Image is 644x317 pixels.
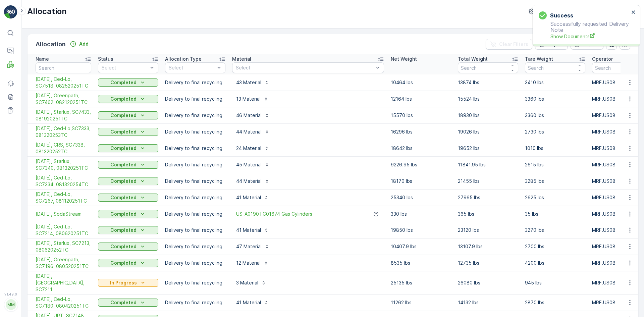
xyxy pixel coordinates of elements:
[98,177,158,185] button: Completed
[110,194,137,201] p: Completed
[458,128,518,135] p: 19026 lbs
[236,299,261,306] p: 41 Material
[391,227,451,233] p: 19850 lbs
[525,279,585,286] p: 945 lbs
[232,297,273,308] button: 41 Material
[391,112,451,119] p: 15570 lbs
[592,56,613,62] p: Operator
[232,277,270,288] button: 3 Material
[631,9,636,16] button: close
[162,74,229,91] td: Delivery to final recycling
[232,56,251,62] p: Material
[36,296,91,309] span: [DATE], Ced-Lo, SC7180, 080420251TC
[98,128,158,136] button: Completed
[525,260,585,266] p: 4200 lbs
[391,178,451,184] p: 18170 lbs
[232,143,273,154] button: 24 Material
[162,190,229,206] td: Delivery to final recycling
[486,39,532,50] button: Clear Filters
[110,96,137,102] p: Completed
[36,76,91,89] a: 08/26/25, Ced-Lo, SC7518, 082520251TC
[236,112,262,119] p: 46 Material
[162,107,229,124] td: Delivery to final recycling
[391,211,451,217] p: 330 lbs
[36,240,91,253] span: [DATE], Starlux, SC7213, 080620252TC
[236,128,262,135] p: 44 Material
[36,109,91,122] a: 08/20/25, Starlux, SC7433, 081920251TC
[110,112,137,119] p: Completed
[98,194,158,202] button: Completed
[36,191,91,204] a: 08/12/25, Ced-Lo, SC7267, 081120251TC
[67,40,91,48] button: Add
[236,145,261,152] p: 24 Material
[391,260,451,266] p: 8535 lbs
[98,243,158,251] button: Completed
[236,260,261,266] p: 12 Material
[98,78,158,87] button: Completed
[525,128,585,135] p: 2730 lbs
[539,21,629,40] p: Successfully requested Delivery Note
[458,96,518,102] p: 15524 lbs
[550,11,573,19] h3: Success
[98,95,158,103] button: Completed
[525,56,553,62] p: Tare Weight
[162,271,229,295] td: Delivery to final recycling
[236,178,262,184] p: 44 Material
[458,112,518,119] p: 18930 lbs
[391,194,451,201] p: 25340 lbs
[36,211,91,217] a: 08/01/25, SodaStream
[36,109,91,122] span: [DATE], Starlux, SC7433, 081920251TC
[4,292,17,296] span: v 1.49.0
[36,158,91,171] a: 08/14/25, Starlux, SC7340, 081320251TC
[232,77,273,88] button: 43 Material
[232,126,274,137] button: 44 Material
[98,279,158,287] button: In Progress
[162,124,229,140] td: Delivery to final recycling
[165,56,202,62] p: Allocation Type
[36,142,91,155] a: 08/14/25, CRS, SC7338, 081320252TC
[98,210,158,218] button: Completed
[232,159,274,170] button: 45 Material
[4,298,17,312] button: MM
[162,157,229,173] td: Delivery to final recycling
[236,64,374,71] p: Select
[458,56,488,62] p: Total Weight
[236,161,262,168] p: 45 Material
[232,192,273,203] button: 41 Material
[36,62,91,73] input: Search
[98,299,158,307] button: Completed
[391,79,451,86] p: 10464 lbs
[391,279,451,286] p: 25135 lbs
[36,273,91,293] a: 08/05/25, Mid America, SC7211
[550,33,629,40] a: Show Documents
[525,243,585,250] p: 2700 lbs
[525,112,585,119] p: 3360 lbs
[391,161,451,168] p: 9226.95 lbs
[236,211,312,217] a: US-A0190 I C01674 Gas Cylinders
[36,92,91,106] span: [DATE], Greenpath, SC7462, 082120251TC
[391,145,451,152] p: 18642 lbs
[162,91,229,107] td: Delivery to final recycling
[458,161,518,168] p: 11841.95 lbs
[391,299,451,306] p: 11262 lbs
[232,176,274,187] button: 44 Material
[391,243,451,250] p: 10407.9 lbs
[36,256,91,270] a: 08/07/25, Greenpath, SC7196, 080520251TC
[232,225,273,235] button: 41 Material
[236,243,262,250] p: 47 Material
[499,41,528,48] p: Clear Filters
[110,128,137,135] p: Completed
[98,226,158,234] button: Completed
[36,92,91,106] a: 08/22/25, Greenpath, SC7462, 082120251TC
[110,178,137,184] p: Completed
[79,41,89,47] p: Add
[6,299,16,310] div: MM
[169,64,215,71] p: Select
[162,239,229,255] td: Delivery to final recycling
[232,110,274,121] button: 46 Material
[525,79,585,86] p: 3410 lbs
[458,62,518,73] input: Search
[162,173,229,190] td: Delivery to final recycling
